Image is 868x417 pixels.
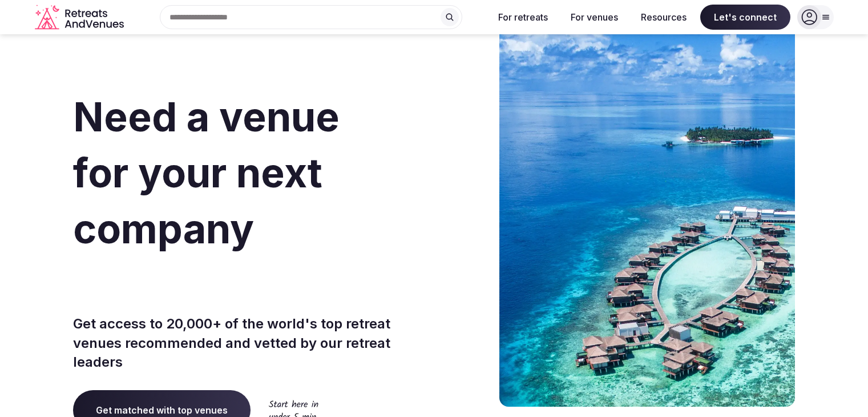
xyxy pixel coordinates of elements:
button: Resources [632,5,696,30]
span: Need a venue for your next company [73,93,340,253]
p: Get access to 20,000+ of the world's top retreat venues recommended and vetted by our retreat lea... [73,314,430,372]
button: For retreats [489,5,557,30]
a: Visit the homepage [35,5,126,30]
span: Let's connect [700,5,790,30]
button: For venues [562,5,627,30]
svg: Retreats and Venues company logo [35,5,126,30]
